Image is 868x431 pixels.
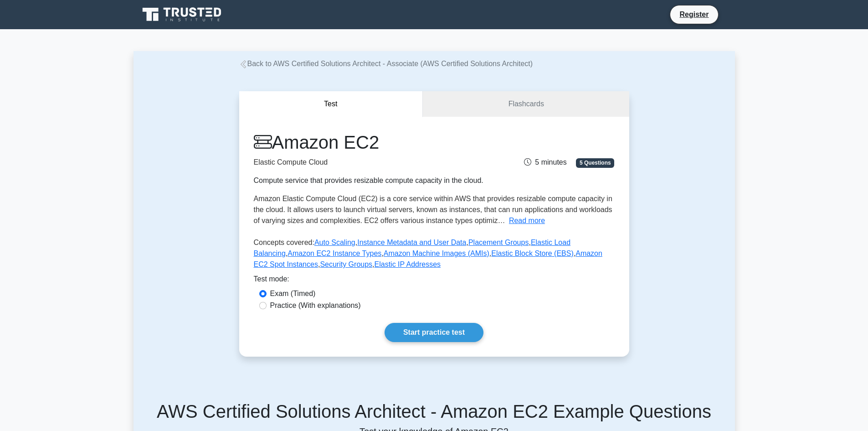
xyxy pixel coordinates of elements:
p: Elastic Compute Cloud [254,157,491,168]
span: 5 Questions [576,158,614,167]
div: Compute service that provides resizable compute capacity in the cloud. [254,175,491,186]
a: Back to AWS Certified Solutions Architect - Associate (AWS Certified Solutions Architect) [239,60,533,68]
a: Start practice test [385,323,483,342]
span: Amazon Elastic Compute Cloud (EC2) is a core service within AWS that provides resizable compute c... [254,195,612,224]
a: Elastic Block Store (EBS) [491,249,574,257]
a: Flashcards [423,91,629,117]
span: 5 minutes [524,158,566,166]
label: Practice (With explanations) [270,300,361,311]
a: Amazon EC2 Instance Types [288,249,381,257]
div: Test mode: [254,274,615,288]
a: Amazon Machine Images (AMIs) [384,249,489,257]
button: Read more [509,215,545,226]
label: Exam (Timed) [270,288,316,299]
a: Elastic IP Addresses [375,260,441,268]
a: Auto Scaling [314,239,355,246]
h1: Amazon EC2 [254,131,491,153]
a: Placement Groups [468,239,529,246]
button: Test [239,91,423,117]
p: Concepts covered: , , , , , , , , , [254,237,615,274]
a: Instance Metadata and User Data [357,239,466,246]
a: Register [674,9,714,20]
h5: AWS Certified Solutions Architect - Amazon EC2 Example Questions [144,400,724,422]
a: Security Groups [320,260,372,268]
